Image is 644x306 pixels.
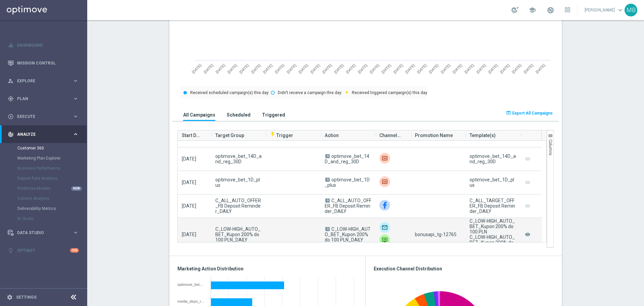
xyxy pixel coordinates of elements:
[71,186,82,191] div: NEW
[523,63,534,74] text: [DATE]
[8,114,72,120] div: Execute
[16,295,37,299] a: Settings
[415,129,453,142] span: Promotion Name
[17,193,87,204] div: Cohorts Analysis
[278,90,341,95] text: Didn't receive a campaign this day
[227,63,238,74] text: [DATE]
[72,113,79,120] i: keyboard_arrow_right
[70,248,79,253] div: +10
[415,232,457,237] span: bonusapi_tg-12765
[325,199,330,203] span: A
[325,226,371,243] span: C_LOW-HIGH_AUTO_BET_Kupon 200% do 100 PLN_DAILY
[262,112,285,118] h3: Triggered
[352,90,427,95] text: Received triggered campaign(s) this day
[7,96,79,101] button: gps_fixed Plan keyboard_arrow_right
[225,108,252,121] button: Scheduled
[7,78,79,84] button: person_search Explore keyboard_arrow_right
[17,204,87,214] div: Deliverability Metrics
[72,131,79,137] i: keyboard_arrow_right
[506,110,511,116] i: open_in_browser
[17,206,70,211] a: Deliverability Metrics
[17,183,87,193] div: Predictive Models
[452,63,463,74] text: [DATE]
[379,176,390,187] img: Criteo
[379,222,390,233] img: Optimail
[7,294,13,300] i: settings
[274,63,285,74] text: [DATE]
[17,143,87,153] div: Customer 360
[8,131,14,137] i: track_changes
[8,96,14,102] i: gps_fixed
[17,145,70,151] a: Customer 360
[7,60,79,66] button: Mission Control
[17,36,79,54] a: Dashboard
[17,97,72,101] span: Plan
[17,132,72,136] span: Analyze
[616,6,624,14] span: keyboard_arrow_down
[182,129,202,142] span: Start Date
[325,198,371,214] span: C_ALL_AUTO_OFFER_FB Deposit Reminder_DAILY
[584,5,625,15] a: [PERSON_NAME]keyboard_arrow_down
[250,63,261,74] text: [DATE]
[470,129,496,142] span: Template(s)
[505,108,554,118] button: open_in_browser Export All Campaigns
[7,43,79,48] button: equalizer Dashboard
[260,108,287,121] button: Triggered
[440,63,451,74] text: [DATE]
[215,63,226,74] text: [DATE]
[379,153,390,164] img: Criteo
[286,63,297,74] text: [DATE]
[215,198,262,214] span: C_ALL_AUTO_OFFER_FB Deposit Reminder_DAILY
[511,63,522,74] text: [DATE]
[325,178,330,182] span: A
[310,63,321,74] text: [DATE]
[524,230,531,239] i: remove_red_eye
[182,232,196,237] span: [DATE]
[17,163,87,173] div: Business Performance
[8,114,14,120] i: play_circle_outline
[270,132,275,137] i: flash_on
[7,114,79,119] button: play_circle_outline Execute keyboard_arrow_right
[215,154,262,164] span: optimove_bet_14D_and_reg_30D
[190,90,269,95] text: Received scheduled campaign(s) this day
[379,234,390,245] div: Private message
[8,78,14,84] i: person_search
[325,154,330,158] span: A
[177,299,206,303] div: media_depo_reminder_14+_days
[405,63,416,74] text: [DATE]
[548,139,553,156] span: Columns
[476,63,487,74] text: [DATE]
[499,63,510,74] text: [DATE]
[416,63,427,74] text: [DATE]
[8,36,79,54] div: Dashboard
[374,266,554,272] h3: Execution Channel Distribution
[72,95,79,102] i: keyboard_arrow_right
[191,63,202,74] text: [DATE]
[17,231,72,235] span: Data Studio
[17,153,87,163] div: Marketing Plan Explorer
[215,129,244,142] span: Target Group
[215,177,262,188] span: optimove_bet_1D_plus
[7,230,79,235] div: Data Studio keyboard_arrow_right
[8,131,72,137] div: Analyze
[177,266,357,272] h3: Marketing Action Distribution
[392,63,404,74] text: [DATE]
[8,96,72,102] div: Plan
[369,63,380,74] text: [DATE]
[17,214,87,224] div: BI Studio
[7,132,79,137] button: track_changes Analyze keyboard_arrow_right
[345,63,356,74] text: [DATE]
[379,129,401,142] span: Channel(s)
[7,248,79,253] button: lightbulb Optibot +10
[8,242,79,259] div: Optibot
[227,112,251,118] h3: Scheduled
[333,63,344,74] text: [DATE]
